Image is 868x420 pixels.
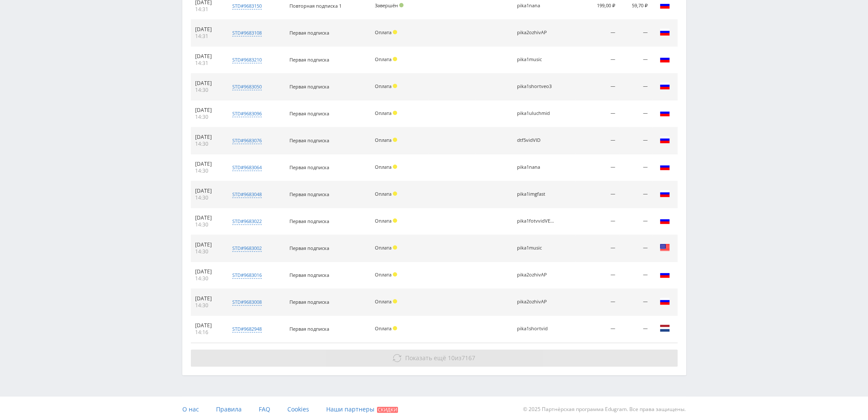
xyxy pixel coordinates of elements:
span: Холд [393,57,397,61]
span: Первая подписка [289,218,329,224]
div: [DATE] [195,214,220,221]
div: std#9683016 [232,272,262,279]
span: FAQ [259,405,270,413]
span: Холд [393,84,397,88]
div: std#9683096 [232,110,262,117]
div: pika1music [517,245,555,251]
div: [DATE] [195,161,220,167]
span: Подтвержден [399,3,403,7]
div: pika1nana [517,3,555,9]
div: pika1shortvid [517,326,555,332]
div: 14:31 [195,60,220,67]
div: pika1shortveo3 [517,84,555,89]
span: Правила [216,405,242,413]
img: rus.png [660,81,670,91]
span: из [405,354,475,362]
span: Первая подписка [289,110,329,117]
span: Первая подписка [289,245,329,251]
img: rus.png [660,296,670,306]
span: Холд [393,299,397,303]
div: std#9683064 [232,164,262,171]
span: Холд [393,272,397,276]
div: std#9683002 [232,245,262,252]
div: 14:31 [195,33,220,40]
div: pika1music [517,57,555,62]
img: usa.png [660,242,670,253]
td: — [576,100,620,127]
span: Первая подписка [289,56,329,63]
div: [DATE] [195,188,220,194]
div: 14:30 [195,141,220,147]
span: Холд [393,138,397,142]
div: 14:30 [195,194,220,201]
div: 14:30 [195,221,220,228]
img: nld.png [660,323,670,333]
td: — [619,316,652,343]
div: std#9683150 [232,3,262,9]
div: [DATE] [195,322,220,329]
td: — [576,73,620,100]
div: [DATE] [195,53,220,60]
div: [DATE] [195,295,220,302]
span: Первая подписка [289,299,329,305]
span: Оплата [375,191,392,197]
span: Первая подписка [289,272,329,278]
td: — [576,235,620,262]
span: Оплата [375,325,392,332]
div: pika1fotvvidVEO3 [517,218,555,224]
div: std#9683022 [232,218,262,225]
span: Холд [393,326,397,330]
div: pika2ozhivAP [517,272,555,278]
div: pika1imgfast [517,191,555,197]
span: Первая подписка [289,164,329,170]
span: Показать ещё [405,354,446,362]
img: rus.png [660,108,670,118]
span: Оплата [375,56,392,62]
td: — [576,154,620,181]
span: Оплата [375,29,392,35]
span: Холд [393,218,397,223]
td: — [619,181,652,208]
td: — [619,262,652,289]
div: [DATE] [195,26,220,33]
div: std#9683008 [232,299,262,305]
span: Оплата [375,244,392,251]
span: Оплата [375,164,392,170]
img: rus.png [660,135,670,145]
span: Оплата [375,298,392,305]
span: Холд [393,245,397,250]
div: 14:30 [195,167,220,174]
td: — [619,127,652,154]
div: 14:30 [195,302,220,309]
td: — [619,100,652,127]
div: std#9683210 [232,56,262,63]
span: О нас [182,405,199,413]
span: 10 [448,354,455,362]
img: rus.png [660,215,670,226]
img: rus.png [660,162,670,172]
div: std#9683050 [232,83,262,90]
td: — [619,289,652,316]
td: — [576,316,620,343]
div: pika2ozhivAP [517,299,555,305]
div: pika2ozhivAP [517,30,555,35]
span: 7167 [462,354,475,362]
div: [DATE] [195,241,220,248]
span: Оплата [375,271,392,278]
div: dtf5vidVID [517,138,555,143]
div: pika1uluchmid [517,111,555,116]
td: — [576,127,620,154]
div: 14:31 [195,6,220,13]
div: 14:30 [195,114,220,120]
div: 14:30 [195,248,220,255]
span: Первая подписка [289,326,329,332]
span: Первая подписка [289,83,329,90]
img: rus.png [660,54,670,64]
div: 14:30 [195,87,220,94]
span: Холд [393,111,397,115]
span: Cookies [287,405,309,413]
div: 14:30 [195,275,220,282]
td: — [576,20,620,47]
div: std#9682948 [232,326,262,332]
img: rus.png [660,188,670,199]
